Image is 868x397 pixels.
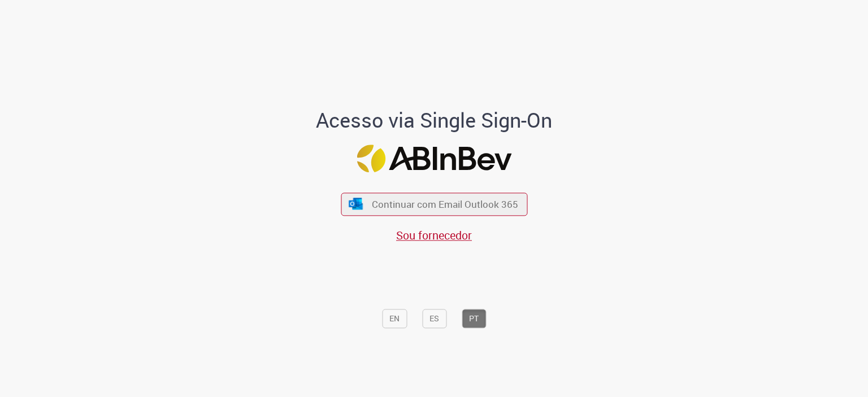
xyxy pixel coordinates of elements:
[462,309,486,329] button: PT
[372,198,518,211] span: Continuar com Email Outlook 365
[348,198,364,210] img: ícone Azure/Microsoft 360
[382,309,407,329] button: EN
[357,145,511,173] img: Logo ABInBev
[422,309,446,329] button: ES
[277,109,591,132] h1: Acesso via Single Sign-On
[341,193,527,216] button: ícone Azure/Microsoft 360 Continuar com Email Outlook 365
[396,228,472,243] a: Sou fornecedor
